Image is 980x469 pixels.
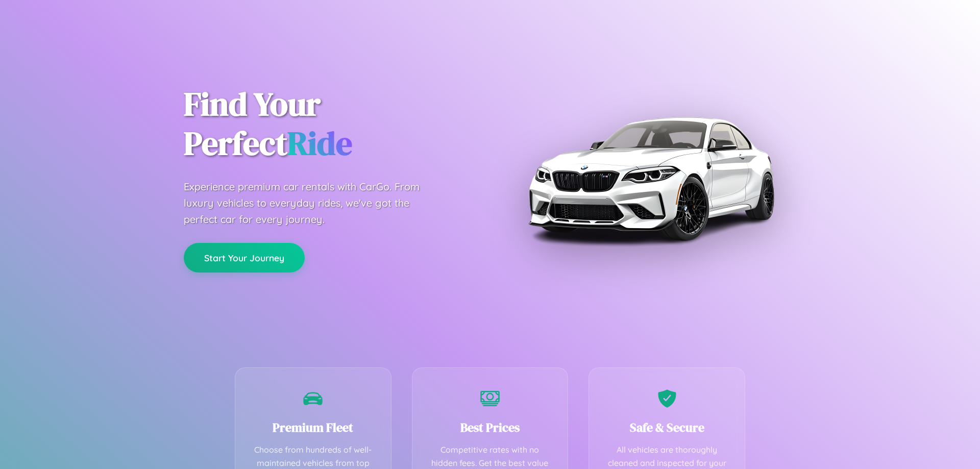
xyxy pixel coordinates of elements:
[184,179,439,228] p: Experience premium car rentals with CarGo. From luxury vehicles to everyday rides, we've got the ...
[184,243,305,273] button: Start Your Journey
[184,85,475,163] h1: Find Your Perfect
[523,51,778,306] img: Premium BMW car rental vehicle
[604,419,729,436] h3: Safe & Secure
[251,419,376,436] h3: Premium Fleet
[287,121,352,165] span: Ride
[428,419,553,436] h3: Best Prices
